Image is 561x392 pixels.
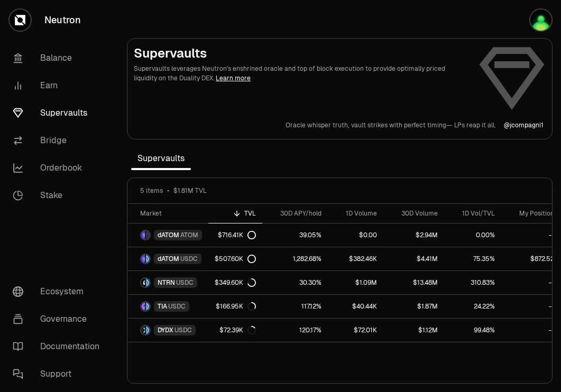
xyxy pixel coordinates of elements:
p: LPs reap it all. [454,121,495,129]
div: TVL [215,209,256,218]
a: Oracle whisper truth,vault strikes with perfect timing—LPs reap it all. [286,121,495,129]
span: NTRN [158,278,175,287]
a: 24.22% [444,295,501,318]
img: TIA Logo [141,302,145,311]
img: USDC Logo [146,278,150,287]
div: Market [140,209,202,218]
span: dATOM [158,231,179,239]
h2: Supervaults [134,45,470,62]
span: dATOM [158,255,179,263]
p: vault strikes with perfect timing— [351,121,452,129]
div: $716.41K [218,231,256,239]
a: $13.48M [383,271,444,294]
a: Ecosystem [4,278,114,305]
img: USDC Logo [146,255,150,263]
img: dATOM Logo [141,231,145,239]
a: 99.48% [444,319,501,342]
a: TIA LogoUSDC LogoTIAUSDC [127,295,208,318]
span: ATOM [180,231,198,239]
a: 117.12% [262,295,328,318]
a: dATOM LogoUSDC LogodATOMUSDC [127,247,208,270]
a: $1.12M [383,319,444,342]
span: 5 items [140,186,163,195]
a: Earn [4,72,114,99]
a: $349.60K [208,271,262,294]
a: DYDX LogoUSDC LogoDYDXUSDC [127,319,208,342]
img: ATOM Logo [146,231,150,239]
a: @jcompagni1 [504,121,544,129]
span: DYDX [158,326,173,334]
div: 1D Volume [334,209,377,218]
img: dATOM Logo [141,255,145,263]
a: 30.30% [262,271,328,294]
a: $507.60K [208,247,262,270]
a: Balance [4,44,114,72]
img: USDC Logo [146,326,150,334]
p: Oracle whisper truth, [286,121,349,129]
a: Stake [4,182,114,209]
a: $0.00 [328,223,383,247]
a: Learn more [216,74,251,82]
a: $716.41K [208,223,262,247]
a: Support [4,360,114,388]
div: 30D APY/hold [269,209,321,218]
p: @ jcompagni1 [504,121,544,129]
a: 39.05% [262,223,328,247]
img: NTRN Logo [141,278,145,287]
p: Supervaults leverages Neutron's enshrined oracle and top of block execution to provide optimally ... [134,64,470,83]
a: $166.95K [208,295,262,318]
div: $72.39K [219,326,256,334]
a: Governance [4,305,114,333]
a: $72.39K [208,319,262,342]
div: $166.95K [216,302,256,311]
a: $2.94M [383,223,444,247]
a: $40.44K [328,295,383,318]
div: $349.60K [215,278,256,287]
a: NTRN LogoUSDC LogoNTRNUSDC [127,271,208,294]
span: $1.81M TVL [173,186,207,195]
a: $382.46K [328,247,383,270]
span: Supervaults [131,148,191,169]
a: dATOM LogoATOM LogodATOMATOM [127,223,208,247]
span: USDC [176,278,194,287]
a: $1.09M [328,271,383,294]
span: USDC [174,326,192,334]
a: 310.83% [444,271,501,294]
span: TIA [158,302,167,311]
a: Documentation [4,333,114,360]
div: 30D Volume [390,209,438,218]
a: 75.35% [444,247,501,270]
img: USDC Logo [146,302,150,311]
span: USDC [168,302,186,311]
a: $1.87M [383,295,444,318]
a: $4.41M [383,247,444,270]
span: USDC [180,255,198,263]
div: $507.60K [215,255,256,263]
a: 120.17% [262,319,328,342]
a: Orderbook [4,154,114,182]
a: Bridge [4,127,114,154]
a: 0.00% [444,223,501,247]
a: 1,282.68% [262,247,328,270]
div: My Position [508,209,554,218]
a: $72.01K [328,319,383,342]
div: 1D Vol/TVL [450,209,495,218]
img: DYDX Logo [141,326,145,334]
img: Atom Staking [530,10,551,31]
a: Supervaults [4,99,114,127]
